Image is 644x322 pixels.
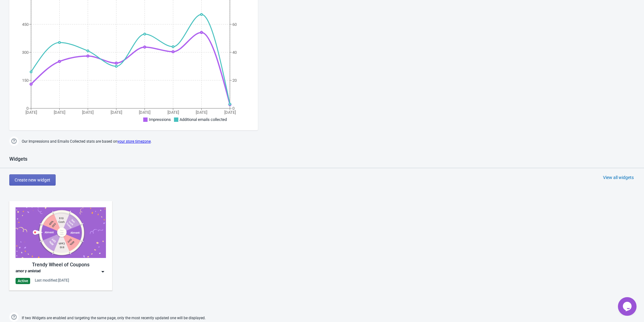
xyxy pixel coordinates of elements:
[22,136,152,147] span: Our Impressions and Emails Collected stats are based on .
[16,278,30,284] div: Active
[196,110,207,115] tspan: [DATE]
[25,110,37,115] tspan: [DATE]
[139,110,150,115] tspan: [DATE]
[16,269,41,275] div: amor y amistad
[232,106,235,111] tspan: 0
[9,174,56,186] button: Create new widget
[149,117,171,122] span: Impressions
[22,78,29,83] tspan: 150
[82,110,94,115] tspan: [DATE]
[22,50,29,55] tspan: 300
[15,177,50,182] span: Create new widget
[117,139,151,144] a: your store timezone
[180,117,227,122] span: Additional emails collected
[224,110,236,115] tspan: [DATE]
[22,22,29,27] tspan: 450
[111,110,122,115] tspan: [DATE]
[232,78,237,83] tspan: 20
[167,110,179,115] tspan: [DATE]
[100,269,106,275] img: dropdown.png
[618,297,638,316] iframe: chat widget
[9,136,19,146] img: help.png
[232,50,237,55] tspan: 40
[26,106,29,111] tspan: 0
[603,174,634,181] div: View all widgets
[16,207,106,258] img: trendy_game.png
[35,278,69,283] div: Last modified: [DATE]
[54,110,65,115] tspan: [DATE]
[232,22,237,27] tspan: 60
[9,312,19,322] img: help.png
[16,261,106,269] div: Trendy Wheel of Coupons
